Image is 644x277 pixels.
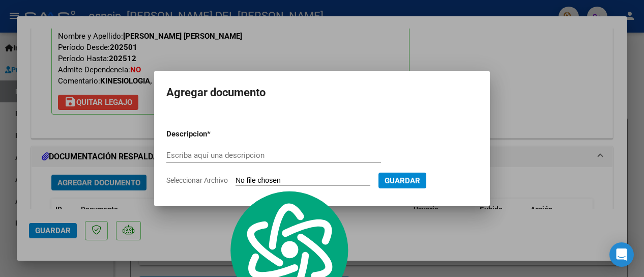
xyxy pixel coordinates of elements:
[385,176,420,185] span: Guardar
[609,242,634,267] div: Open Intercom Messenger
[166,128,260,140] p: Descripcion
[166,83,478,102] h2: Agregar documento
[378,173,426,188] button: Guardar
[166,176,228,184] span: Seleccionar Archivo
